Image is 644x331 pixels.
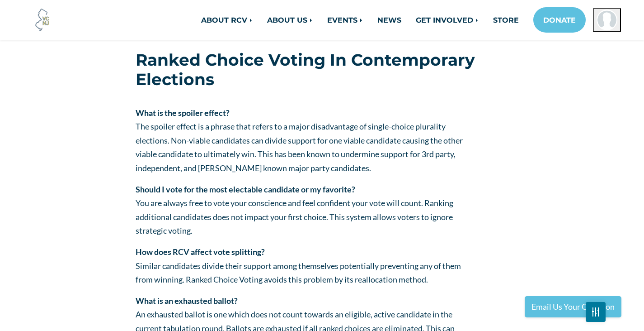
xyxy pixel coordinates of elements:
[136,41,508,98] h2: Ranked Choice Voting In Contemporary Elections
[136,184,355,194] strong: Should I vote for the most electable candidate or my favorite?
[370,11,409,29] a: NEWS
[136,7,621,33] nav: Main navigation
[593,8,621,32] button: Open profile menu for Boris Kofman
[525,296,621,317] a: Email Us Your Question
[136,296,238,306] strong: What is an exhausted ballot?
[136,182,508,238] p: You are always free to vote your conscience and feel confident your vote will count. Ranking addi...
[320,11,370,29] a: EVENTS
[592,310,599,314] img: Fader
[136,108,230,118] strong: What is the spoiler effect?
[260,11,320,29] a: ABOUT US
[194,11,260,29] a: ABOUT RCV
[597,10,617,30] img: Boris Kofman
[486,11,526,29] a: STORE
[136,245,508,287] p: Similar candidates divide their support among themselves potentially preventing any of them from ...
[533,7,586,33] a: DONATE
[136,247,265,257] strong: How does RCV affect vote splitting?
[409,11,486,29] a: GET INVOLVED
[136,106,508,175] p: The spoiler effect is a phrase that refers to a major disadvantage of single-choice plurality ele...
[30,8,55,32] img: Voter Choice NJ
